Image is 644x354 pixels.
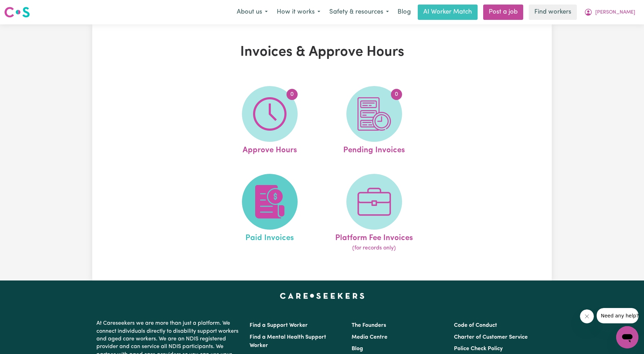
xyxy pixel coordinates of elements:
[250,323,308,328] a: Find a Support Worker
[272,5,325,20] button: How it works
[220,174,320,253] a: Paid Invoices
[245,230,294,244] span: Paid Invoices
[616,326,638,348] iframe: Button to launch messaging window
[352,244,396,252] span: (for records only)
[352,346,363,352] a: Blog
[352,323,386,328] a: The Founders
[325,5,393,20] button: Safety & resources
[352,334,387,340] a: Media Centre
[418,5,478,20] a: AI Worker Match
[529,5,577,20] a: Find workers
[4,5,42,10] span: Need any help?
[391,89,402,100] span: 0
[580,5,640,20] button: My Account
[595,9,635,16] span: [PERSON_NAME]
[250,334,326,348] a: Find a Mental Health Support Worker
[580,309,594,323] iframe: Close message
[393,5,415,20] a: Blog
[483,5,523,20] a: Post a job
[597,308,638,323] iframe: Message from company
[280,293,364,299] a: Careseekers home page
[243,142,297,156] span: Approve Hours
[454,323,497,328] a: Code of Conduct
[232,5,272,20] button: About us
[324,86,424,156] a: Pending Invoices
[173,44,471,61] h1: Invoices & Approve Hours
[286,89,298,100] span: 0
[220,86,320,156] a: Approve Hours
[335,230,413,244] span: Platform Fee Invoices
[4,6,30,18] img: Careseekers logo
[343,142,405,156] span: Pending Invoices
[324,174,424,253] a: Platform Fee Invoices(for records only)
[454,346,503,352] a: Police Check Policy
[4,4,30,20] a: Careseekers logo
[454,334,528,340] a: Charter of Customer Service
